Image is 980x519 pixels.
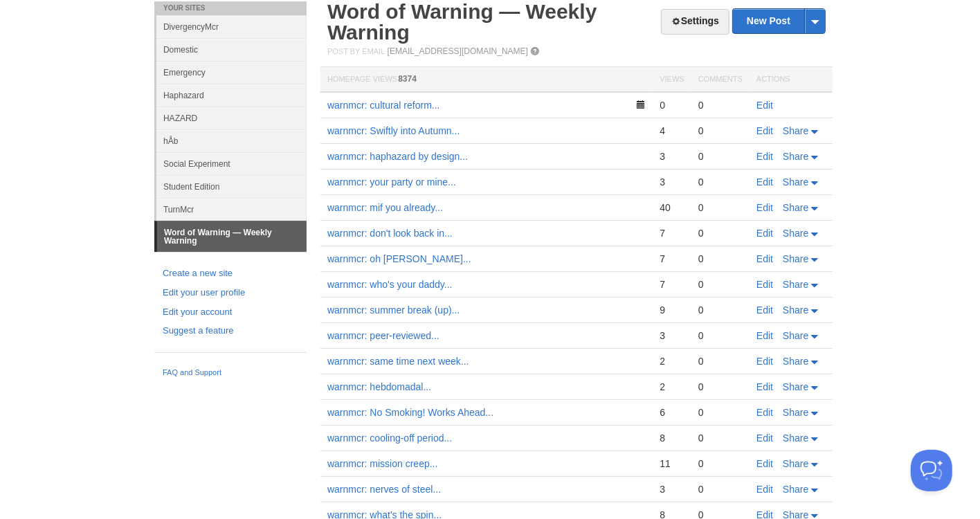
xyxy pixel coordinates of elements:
[156,107,307,129] a: HAZARD
[660,150,684,163] div: 3
[698,125,743,137] div: 0
[698,457,743,470] div: 0
[660,253,684,265] div: 7
[660,406,684,419] div: 6
[327,330,439,341] a: warnmcr: peer-reviewed...
[163,367,298,379] a: FAQ and Support
[698,355,743,367] div: 0
[163,324,298,338] a: Suggest a feature
[327,125,460,136] a: warnmcr: Swiftly into Autumn...
[756,356,773,367] a: Edit
[388,46,528,56] a: [EMAIL_ADDRESS][DOMAIN_NAME]
[756,176,773,188] a: Edit
[756,253,773,264] a: Edit
[691,67,750,93] th: Comments
[756,279,773,290] a: Edit
[327,432,452,444] a: warnmcr: cooling-off period...
[733,9,825,33] a: New Post
[756,330,773,341] a: Edit
[698,432,743,444] div: 0
[660,432,684,444] div: 8
[911,450,952,491] iframe: Help Scout Beacon - Open
[660,201,684,214] div: 40
[660,125,684,137] div: 4
[698,150,743,163] div: 0
[660,99,684,111] div: 0
[783,151,808,162] span: Share
[783,202,808,213] span: Share
[327,304,460,316] a: warnmcr: summer break (up)...
[327,228,453,239] a: warnmcr: don't look back in...
[327,253,471,264] a: warnmcr: oh [PERSON_NAME]...
[783,176,808,188] span: Share
[756,458,773,469] a: Edit
[163,266,298,281] a: Create a new site
[783,330,808,341] span: Share
[783,253,808,264] span: Share
[698,381,743,393] div: 0
[320,67,653,93] th: Homepage Views
[750,67,833,93] th: Actions
[756,432,773,444] a: Edit
[327,484,441,495] a: warnmcr: nerves of steel...
[398,74,417,84] span: 8374
[327,151,468,162] a: warnmcr: haphazard by design...
[661,9,729,35] a: Settings
[653,67,691,93] th: Views
[157,221,307,252] a: Word of Warning — Weekly Warning
[660,355,684,367] div: 2
[756,407,773,418] a: Edit
[698,329,743,342] div: 0
[698,253,743,265] div: 0
[156,152,307,175] a: Social Experiment
[327,356,469,367] a: warnmcr: same time next week...
[156,129,307,152] a: hÅb
[327,202,443,213] a: warnmcr: mif you already...
[698,304,743,316] div: 0
[327,381,431,392] a: warnmcr: hebdomadal...
[660,227,684,239] div: 7
[154,1,307,15] li: Your Sites
[783,407,808,418] span: Share
[156,15,307,38] a: DivergencyMcr
[163,286,298,300] a: Edit your user profile
[660,457,684,470] div: 11
[156,175,307,198] a: Student Edition
[156,61,307,84] a: Emergency
[660,483,684,495] div: 3
[756,202,773,213] a: Edit
[156,84,307,107] a: Haphazard
[698,99,743,111] div: 0
[756,304,773,316] a: Edit
[327,407,493,418] a: warnmcr: No Smoking! Works Ahead...
[783,432,808,444] span: Share
[783,458,808,469] span: Share
[783,279,808,290] span: Share
[756,125,773,136] a: Edit
[660,278,684,291] div: 7
[783,484,808,495] span: Share
[327,279,453,290] a: warnmcr: who's your daddy...
[756,381,773,392] a: Edit
[660,176,684,188] div: 3
[156,198,307,221] a: TurnMcr
[163,305,298,320] a: Edit your account
[698,201,743,214] div: 0
[660,329,684,342] div: 3
[756,484,773,495] a: Edit
[327,100,440,111] a: warnmcr: cultural reform...
[783,228,808,239] span: Share
[327,176,456,188] a: warnmcr: your party or mine...
[698,483,743,495] div: 0
[698,406,743,419] div: 0
[756,151,773,162] a: Edit
[698,176,743,188] div: 0
[756,228,773,239] a: Edit
[327,458,437,469] a: warnmcr: mission creep...
[660,304,684,316] div: 9
[156,38,307,61] a: Domestic
[660,381,684,393] div: 2
[756,100,773,111] a: Edit
[783,356,808,367] span: Share
[783,381,808,392] span: Share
